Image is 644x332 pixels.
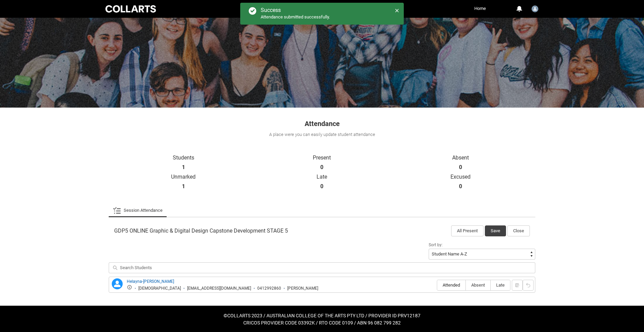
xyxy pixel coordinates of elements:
[114,154,253,161] p: Students
[459,164,462,171] strong: 0
[466,282,490,288] span: Absent
[114,174,253,180] p: Unmarked
[253,174,392,180] p: Late
[109,204,167,217] li: Session Attendance
[287,286,318,291] div: [PERSON_NAME]
[491,282,510,288] span: Late
[485,225,506,236] button: Save
[320,183,323,190] strong: 0
[187,286,251,291] div: [EMAIL_ADDRESS][DOMAIN_NAME]
[530,3,540,14] button: User Profile Cathy.Sison
[305,120,340,128] span: Attendance
[532,5,538,12] img: Cathy.Sison
[182,183,185,190] strong: 1
[429,243,443,247] span: Sort by:
[507,225,530,236] button: Close
[253,154,392,161] p: Present
[391,174,530,180] p: Excused
[108,131,536,138] div: A place were you can easily update student attendance
[451,225,484,236] button: All Present
[127,279,174,284] a: Helayna-[PERSON_NAME]
[138,286,181,291] div: [DEMOGRAPHIC_DATA]
[391,154,530,161] p: Absent
[261,14,330,19] span: Attendance submitted successfully.
[257,286,281,291] div: 0412992860
[261,7,330,14] div: Success
[320,164,323,171] strong: 0
[459,183,462,190] strong: 0
[473,3,488,14] a: Home
[112,278,123,289] lightning-icon: Helayna-Mae Robinson
[109,262,535,273] input: Search Students
[114,227,288,234] span: GDP5 ONLINE Graphic & Digital Design Capstone Development STAGE 5
[113,204,163,217] a: Session Attendance
[523,280,534,291] button: Reset
[437,282,465,288] span: Attended
[182,164,185,171] strong: 1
